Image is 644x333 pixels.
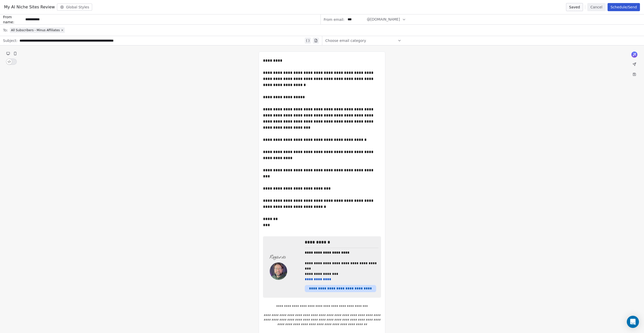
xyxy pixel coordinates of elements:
button: Saved [566,3,583,11]
button: Schedule/Send [608,3,640,11]
button: Global Styles [57,4,92,11]
span: All Subscribers - Minus Affiliates [11,28,60,32]
span: @[DOMAIN_NAME] [367,17,400,22]
span: To: [3,28,8,33]
div: Open Intercom Messenger [627,316,639,328]
span: My AI Niche Sites Review [4,4,55,10]
span: From name: [3,14,23,25]
span: Subject: [3,38,17,45]
button: Cancel [587,3,605,11]
span: From email: [324,17,345,22]
span: Choose email category [325,38,366,43]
